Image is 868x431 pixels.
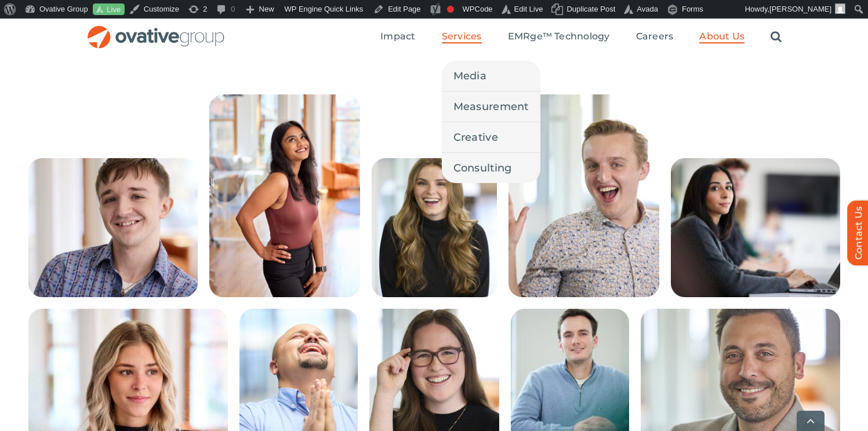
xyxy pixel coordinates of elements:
[453,98,529,115] span: Measurement
[636,31,674,42] span: Careers
[442,122,540,152] a: Creative
[86,24,226,35] a: OG_Full_horizontal_RGB
[671,158,840,297] img: People – Collage Trushna
[372,158,497,297] img: People – Collage Lauren
[771,31,782,43] a: Search
[442,153,540,183] a: Consulting
[453,129,498,145] span: Creative
[453,160,512,176] span: Consulting
[453,68,486,84] span: Media
[380,19,782,56] nav: Menu
[699,31,744,43] a: About Us
[447,6,454,13] div: Focus keyphrase not set
[508,31,610,42] span: EMRge™ Technology
[442,61,540,91] a: Media
[28,158,198,297] img: People – Collage Ethan
[699,31,744,42] span: About Us
[442,31,482,43] a: Services
[442,92,540,122] a: Measurement
[509,94,659,297] img: People – Collage McCrossen
[93,3,125,16] a: Live
[508,31,610,43] a: EMRge™ Technology
[442,31,482,42] span: Services
[209,94,360,297] img: 240613_Ovative Group_Portrait14945 (1)
[636,31,674,43] a: Careers
[380,31,415,42] span: Impact
[769,5,831,13] span: [PERSON_NAME]
[380,31,415,43] a: Impact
